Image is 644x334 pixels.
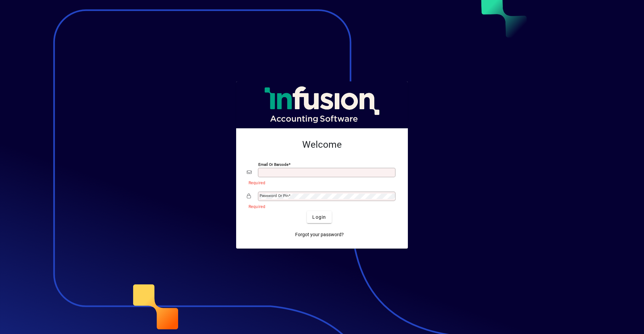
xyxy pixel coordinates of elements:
[292,228,346,241] a: Forgot your password?
[249,203,392,210] mat-error: Required
[249,179,392,186] mat-error: Required
[295,231,344,238] span: Forgot your password?
[247,139,397,150] h2: Welcome
[307,211,331,223] button: Login
[258,162,288,167] mat-label: Email or Barcode
[260,193,288,198] mat-label: Password or Pin
[312,214,326,221] span: Login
